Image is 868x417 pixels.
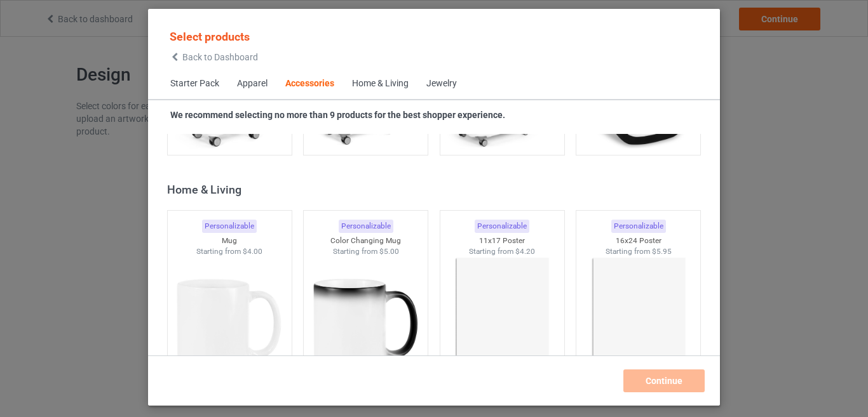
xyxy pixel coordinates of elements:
img: regular.jpg [581,256,695,399]
div: Home & Living [352,77,409,90]
div: Color Changing Mug [304,235,428,246]
span: $5.00 [379,247,399,256]
img: regular.jpg [309,256,423,399]
div: Jewelry [426,77,457,90]
div: Personalizable [475,220,529,233]
div: 16x24 Poster [576,235,700,246]
span: Select products [170,30,250,43]
div: Personalizable [339,220,393,233]
span: $5.95 [652,247,672,256]
div: Mug [168,235,292,246]
span: Back to Dashboard [182,52,258,62]
div: Starting from [440,246,564,257]
div: 11x17 Poster [440,235,564,246]
div: Starting from [168,246,292,257]
img: regular.jpg [445,256,559,399]
img: regular.jpg [173,256,287,399]
div: Apparel [237,77,268,90]
strong: We recommend selecting no more than 9 products for the best shopper experience. [170,110,505,120]
div: Starting from [576,246,700,257]
div: Personalizable [611,220,666,233]
span: $4.20 [515,247,535,256]
span: Starter Pack [161,69,228,99]
div: Accessories [285,77,334,90]
div: Home & Living [167,182,707,197]
div: Starting from [304,246,428,257]
span: $4.00 [243,247,262,256]
div: Personalizable [202,220,257,233]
